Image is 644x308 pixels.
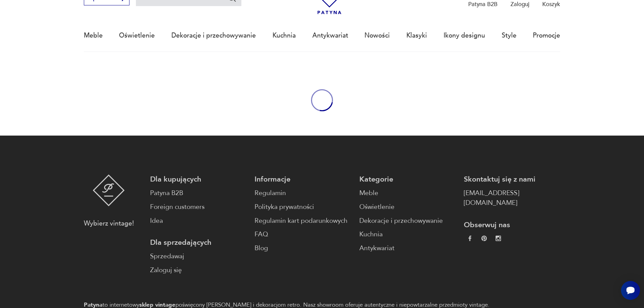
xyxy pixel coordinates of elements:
a: Antykwariat [359,243,456,253]
a: [EMAIL_ADDRESS][DOMAIN_NAME] [464,188,560,208]
p: Obserwuj nas [464,220,560,230]
a: Kuchnia [272,20,296,51]
p: Zaloguj [510,0,529,8]
a: Kuchnia [359,230,456,239]
a: Oświetlenie [359,202,456,212]
a: Meble [84,20,103,51]
img: c2fd9cf7f39615d9d6839a72ae8e59e5.webp [496,236,501,241]
a: Antykwariat [312,20,348,51]
img: 37d27d81a828e637adc9f9cb2e3d3a8a.webp [481,236,487,241]
a: Dekoracje i przechowywanie [359,216,456,226]
a: Patyna B2B [150,188,246,198]
iframe: Smartsupp widget button [621,281,640,300]
p: Skontaktuj się z nami [464,174,560,184]
a: Dekoracje i przechowywanie [171,20,256,51]
a: Sprzedawaj [150,252,246,261]
p: Dla sprzedających [150,238,246,247]
img: Patyna - sklep z meblami i dekoracjami vintage [93,174,125,206]
a: Zaloguj się [150,265,246,275]
a: Nowości [364,20,390,51]
a: Meble [359,188,456,198]
a: Promocje [533,20,560,51]
a: Regulamin kart podarunkowych [255,216,351,226]
a: Polityka prywatności [255,202,351,212]
a: Klasyki [406,20,427,51]
a: Idea [150,216,246,226]
a: Oświetlenie [119,20,155,51]
p: Kategorie [359,174,456,184]
a: Blog [255,243,351,253]
a: Ikony designu [444,20,485,51]
a: Style [502,20,517,51]
p: Koszyk [542,0,560,8]
img: da9060093f698e4c3cedc1453eec5031.webp [467,236,473,241]
a: FAQ [255,230,351,239]
p: Wybierz vintage! [84,219,134,229]
a: Foreign customers [150,202,246,212]
p: Patyna B2B [468,0,498,8]
p: Dla kupujących [150,174,246,184]
a: Regulamin [255,188,351,198]
p: Informacje [255,174,351,184]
